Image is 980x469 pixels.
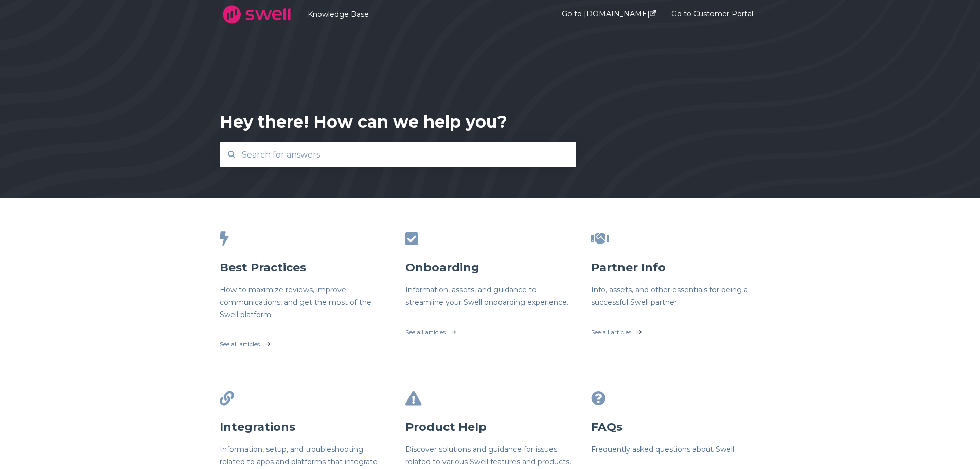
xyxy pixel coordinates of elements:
[220,232,229,246] span: 
[220,329,389,355] a: See all articles
[405,391,422,406] span: 
[591,232,609,246] span: 
[220,111,507,133] div: Hey there! How can we help you?
[405,420,575,435] h3: Product Help
[405,260,575,275] h3: Onboarding
[405,317,575,342] a: See all articles
[220,260,389,275] h3: Best Practices
[308,10,531,19] a: Knowledge Base
[591,443,761,456] h6: Frequently asked questions about Swell.
[405,443,575,468] h6: Discover solutions and guidance for issues related to various Swell features and products.
[220,420,389,435] h3: Integrations
[405,284,575,308] h6: Information, assets, and guidance to streamline your Swell onboarding experience.
[591,391,605,406] span: 
[591,317,761,342] a: See all articles
[220,2,294,27] img: company logo
[405,232,418,246] span: 
[591,260,761,275] h3: Partner Info
[591,284,761,308] h6: Info, assets, and other essentials for being a successful Swell partner.
[591,420,761,435] h3: FAQs
[236,144,561,166] input: Search for answers
[220,391,234,406] span: 
[220,284,389,321] h6: How to maximize reviews, improve communications, and get the most of the Swell platform.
